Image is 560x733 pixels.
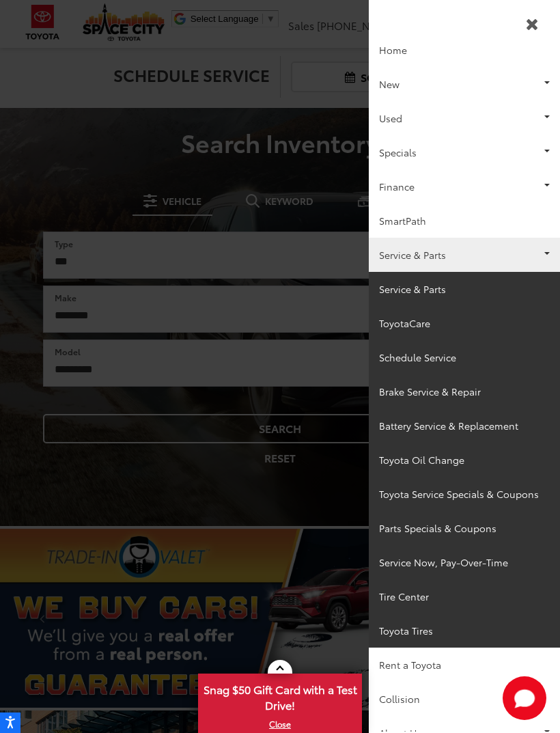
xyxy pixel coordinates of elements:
[369,169,560,204] a: Finance
[369,340,560,374] a: Schedule Service
[369,682,560,716] a: Collision
[369,613,560,648] a: Toyota Tires
[369,33,560,67] a: Home
[369,409,560,443] a: Battery Service & Replacement
[369,579,560,613] a: Tire Center: Opens in a new tab
[369,135,560,169] a: Specials
[503,676,546,720] svg: Start Chat
[503,676,546,720] button: Toggle Chat Window
[369,477,560,511] a: Toyota Service Specials & Coupons
[369,101,560,135] a: Used
[369,306,560,340] a: ToyotaCare
[369,545,560,579] a: Service Now, Pay-Over-Time
[369,648,560,682] a: Rent a Toyota
[369,272,560,306] a: Service & Parts
[369,511,560,545] a: Parts Specials & Coupons
[369,67,560,101] a: New
[369,204,560,238] a: SmartPath
[199,675,361,717] span: Snag $50 Gift Card with a Test Drive!
[369,238,560,272] a: Service & Parts
[522,14,543,33] button: Close Sidebar
[369,374,560,409] a: Brake Service & Repair
[369,443,560,477] a: Toyota Oil Change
